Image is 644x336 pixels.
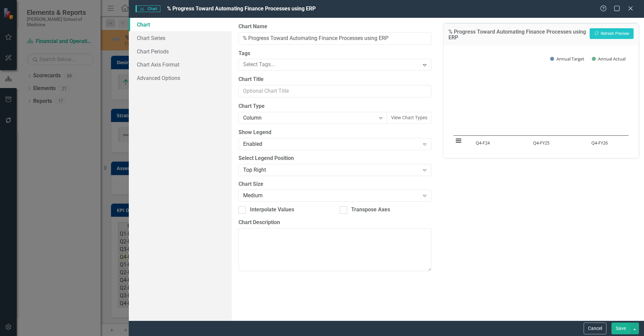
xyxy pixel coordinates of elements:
label: Chart Size [238,180,431,188]
a: Chart Series [129,31,232,45]
a: Chart [129,18,232,31]
button: View chart menu, Chart [454,136,463,145]
label: Chart Title [238,76,431,83]
svg: Interactive chart [450,50,632,151]
div: Column [243,114,375,122]
div: Top Right [243,166,419,174]
div: Transpose Axes [351,206,390,214]
label: Chart Name [238,23,431,31]
button: Save [611,323,630,334]
input: Optional Chart Title [238,85,431,97]
span: Chart [136,5,160,12]
button: Cancel [584,323,606,334]
button: Refresh Preview [590,28,634,39]
text: Q4-FY25 [533,140,549,146]
label: Chart Description [238,219,431,226]
div: Medium [243,192,419,200]
div: Interpolate Values [250,206,294,214]
button: Show Annual Actual [592,56,626,61]
button: View Chart Types [387,112,432,124]
span: % Progress Toward Automating Finance Processes using ERP [167,5,316,12]
button: Show Annual Target [550,56,584,61]
div: Chart. Highcharts interactive chart. [450,50,632,151]
a: Chart Periods [129,45,232,58]
label: Show Legend [238,129,431,136]
label: Select Legend Position [238,155,431,162]
text: Q4-FY26 [591,140,607,146]
a: Advanced Options [129,71,232,85]
text: Q4-F24 [476,140,490,146]
label: Chart Type [238,102,431,110]
h3: % Progress Toward Automating Finance Processes using ERP [448,29,586,41]
div: Enabled [243,140,419,148]
a: Chart Axis Format [129,58,232,71]
label: Tags [238,50,431,57]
